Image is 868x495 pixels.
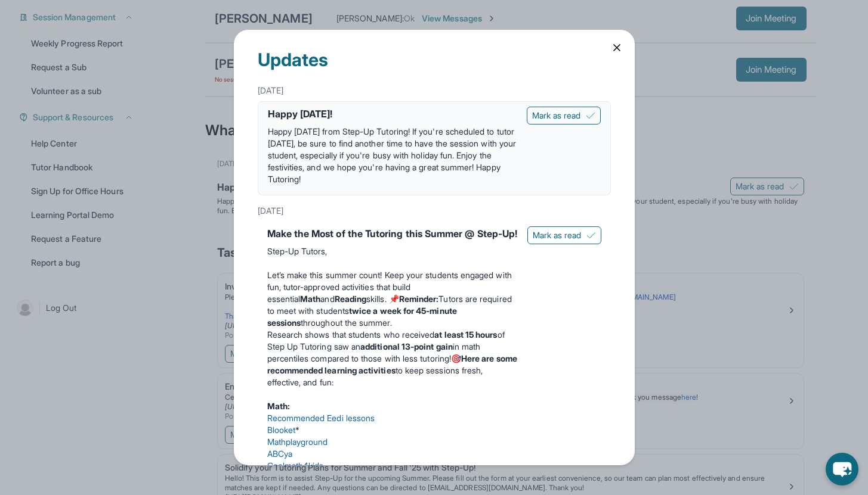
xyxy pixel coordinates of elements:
[300,294,320,304] strong: Math
[268,126,517,185] p: Happy [DATE] from Step-Up Tutoring! If you're scheduled to tutor [DATE], be sure to find another ...
[258,80,611,101] div: [DATE]
[532,110,581,122] span: Mark as read
[267,401,290,411] strong: Math:
[586,231,596,240] img: Mark as read
[267,306,457,328] strong: twice a week for 45-minute sessions
[267,226,518,241] div: Make the Most of the Tutoring this Summer @ Step-Up!
[434,329,497,340] strong: at least 15 hours
[268,107,517,121] div: Happy [DATE]!
[267,329,518,388] p: Research shows that students who received of Step Up Tutoring saw an in math percentiles compared...
[399,294,439,304] strong: Reminder:
[360,341,453,351] strong: additional 13-point gain
[267,425,296,435] a: Blooket
[267,269,518,329] p: Let’s make this summer count! Keep your students engaged with fun, tutor-approved activities that...
[527,107,601,124] button: Mark as read
[533,229,582,241] span: Mark as read
[267,437,328,447] a: Mathplayground
[527,226,601,244] button: Mark as read
[258,30,611,80] div: Updates
[258,200,611,222] div: [DATE]
[267,413,375,423] a: Recommended Eedi lessons
[586,111,595,120] img: Mark as read
[335,294,367,304] strong: Reading
[267,449,292,459] a: ABCya
[826,453,858,485] button: chat-button
[267,245,518,257] p: Step-Up Tutors,
[267,460,324,471] a: Coolmath4kids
